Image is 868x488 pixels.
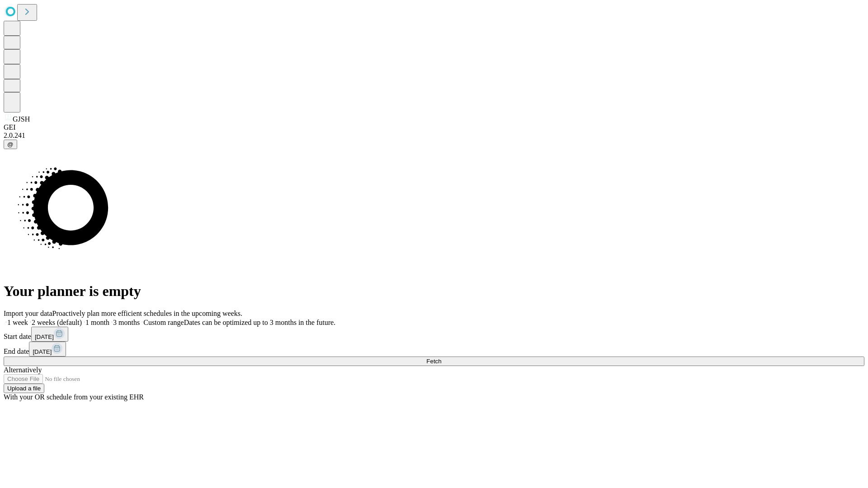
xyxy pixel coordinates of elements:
div: GEI [4,123,864,131]
h1: Your planner is empty [4,283,864,300]
button: Upload a file [4,384,44,393]
span: Import your data [4,310,52,317]
span: Fetch [426,358,441,365]
button: Fetch [4,357,864,366]
span: Proactively plan more efficient schedules in the upcoming weeks. [52,310,242,317]
span: 3 months [113,319,140,326]
div: 2.0.241 [4,131,864,140]
button: [DATE] [29,342,66,357]
span: With your OR schedule from your existing EHR [4,393,144,401]
span: Custom range [143,319,184,326]
span: Alternatively [4,366,42,374]
button: @ [4,140,17,149]
span: @ [7,141,14,148]
div: End date [4,342,864,357]
span: 1 month [85,319,109,326]
span: [DATE] [33,348,52,355]
span: 1 week [7,319,28,326]
div: Start date [4,327,864,342]
button: [DATE] [31,327,68,342]
span: 2 weeks (default) [32,319,82,326]
span: [DATE] [35,333,54,340]
span: Dates can be optimized up to 3 months in the future. [184,319,335,326]
span: GJSH [13,115,30,123]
